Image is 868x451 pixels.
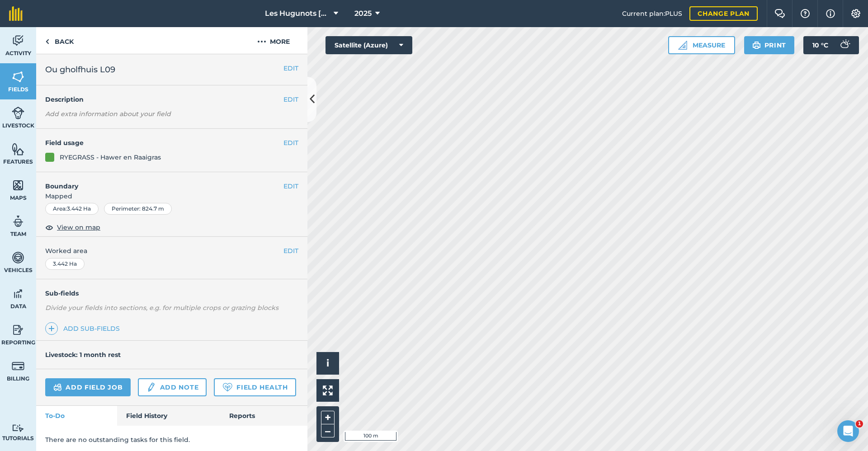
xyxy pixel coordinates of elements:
img: svg+xml;base64,PHN2ZyB4bWxucz0iaHR0cDovL3d3dy53My5vcmcvMjAwMC9zdmciIHdpZHRoPSI1NiIgaGVpZ2h0PSI2MC... [12,179,24,192]
img: svg+xml;base64,PD94bWwgdmVyc2lvbj0iMS4wIiBlbmNvZGluZz0idXRmLTgiPz4KPCEtLSBHZW5lcmF0b3I6IEFkb2JlIE... [12,424,24,432]
a: Field History [117,406,220,426]
iframe: Intercom live chat [837,420,859,442]
img: svg+xml;base64,PHN2ZyB4bWxucz0iaHR0cDovL3d3dy53My5vcmcvMjAwMC9zdmciIHdpZHRoPSIxNyIgaGVpZ2h0PSIxNy... [826,8,835,19]
span: 1 [856,420,863,428]
button: View on map [45,222,100,233]
button: Measure [668,36,735,54]
a: Reports [220,406,307,426]
h4: Livestock: 1 month rest [45,351,121,359]
img: svg+xml;base64,PD94bWwgdmVyc2lvbj0iMS4wIiBlbmNvZGluZz0idXRmLTgiPz4KPCEtLSBHZW5lcmF0b3I6IEFkb2JlIE... [12,323,24,337]
div: RYEGRASS - Hawer en Raaigras [60,152,161,162]
span: Les Hugunots [GEOGRAPHIC_DATA] [265,8,330,19]
img: Two speech bubbles overlapping with the left bubble in the forefront [774,9,785,18]
a: Field Health [214,378,296,396]
button: EDIT [283,94,298,104]
img: svg+xml;base64,PD94bWwgdmVyc2lvbj0iMS4wIiBlbmNvZGluZz0idXRmLTgiPz4KPCEtLSBHZW5lcmF0b3I6IEFkb2JlIE... [12,359,24,373]
button: + [321,411,335,424]
h4: Field usage [45,138,283,148]
span: Ou gholfhuis L09 [45,63,115,76]
p: There are no outstanding tasks for this field. [45,435,298,445]
img: Four arrows, one pointing top left, one top right, one bottom right and the last bottom left [323,385,333,395]
button: EDIT [283,246,298,256]
img: svg+xml;base64,PHN2ZyB4bWxucz0iaHR0cDovL3d3dy53My5vcmcvMjAwMC9zdmciIHdpZHRoPSIxOCIgaGVpZ2h0PSIyNC... [45,222,53,233]
img: svg+xml;base64,PD94bWwgdmVyc2lvbj0iMS4wIiBlbmNvZGluZz0idXRmLTgiPz4KPCEtLSBHZW5lcmF0b3I6IEFkb2JlIE... [12,251,24,264]
button: i [316,352,339,375]
img: svg+xml;base64,PD94bWwgdmVyc2lvbj0iMS4wIiBlbmNvZGluZz0idXRmLTgiPz4KPCEtLSBHZW5lcmF0b3I6IEFkb2JlIE... [12,287,24,301]
a: Change plan [689,6,758,21]
img: A question mark icon [800,9,811,18]
button: Satellite (Azure) [325,36,412,54]
span: 2025 [354,8,372,19]
h4: Boundary [36,172,283,191]
h4: Sub-fields [36,288,307,298]
button: EDIT [283,181,298,191]
img: svg+xml;base64,PD94bWwgdmVyc2lvbj0iMS4wIiBlbmNvZGluZz0idXRmLTgiPz4KPCEtLSBHZW5lcmF0b3I6IEFkb2JlIE... [12,34,24,47]
span: Worked area [45,246,298,256]
span: Mapped [36,191,307,201]
span: Current plan : PLUS [622,9,682,19]
button: EDIT [283,63,298,73]
img: svg+xml;base64,PHN2ZyB4bWxucz0iaHR0cDovL3d3dy53My5vcmcvMjAwMC9zdmciIHdpZHRoPSI1NiIgaGVpZ2h0PSI2MC... [12,142,24,156]
button: Print [744,36,795,54]
a: Back [36,27,83,54]
img: A cog icon [850,9,861,18]
em: Divide your fields into sections, e.g. for multiple crops or grazing blocks [45,304,278,312]
span: 10 ° C [812,36,828,54]
img: svg+xml;base64,PD94bWwgdmVyc2lvbj0iMS4wIiBlbmNvZGluZz0idXRmLTgiPz4KPCEtLSBHZW5lcmF0b3I6IEFkb2JlIE... [12,106,24,120]
a: Add field job [45,378,131,396]
img: svg+xml;base64,PHN2ZyB4bWxucz0iaHR0cDovL3d3dy53My5vcmcvMjAwMC9zdmciIHdpZHRoPSI1NiIgaGVpZ2h0PSI2MC... [12,70,24,84]
button: 10 °C [803,36,859,54]
img: svg+xml;base64,PHN2ZyB4bWxucz0iaHR0cDovL3d3dy53My5vcmcvMjAwMC9zdmciIHdpZHRoPSI5IiBoZWlnaHQ9IjI0Ii... [45,36,49,47]
img: svg+xml;base64,PD94bWwgdmVyc2lvbj0iMS4wIiBlbmNvZGluZz0idXRmLTgiPz4KPCEtLSBHZW5lcmF0b3I6IEFkb2JlIE... [53,382,62,393]
button: – [321,424,335,437]
em: Add extra information about your field [45,110,171,118]
div: Perimeter : 824.7 m [104,203,172,215]
img: svg+xml;base64,PD94bWwgdmVyc2lvbj0iMS4wIiBlbmNvZGluZz0idXRmLTgiPz4KPCEtLSBHZW5lcmF0b3I6IEFkb2JlIE... [146,382,156,393]
h4: Description [45,94,298,104]
img: svg+xml;base64,PD94bWwgdmVyc2lvbj0iMS4wIiBlbmNvZGluZz0idXRmLTgiPz4KPCEtLSBHZW5lcmF0b3I6IEFkb2JlIE... [835,36,854,54]
a: To-Do [36,406,117,426]
img: fieldmargin Logo [9,6,23,21]
button: EDIT [283,138,298,148]
img: svg+xml;base64,PD94bWwgdmVyc2lvbj0iMS4wIiBlbmNvZGluZz0idXRmLTgiPz4KPCEtLSBHZW5lcmF0b3I6IEFkb2JlIE... [12,215,24,228]
span: View on map [57,222,100,232]
a: Add sub-fields [45,322,123,335]
button: More [240,27,307,54]
div: Area : 3.442 Ha [45,203,99,215]
div: 3.442 Ha [45,258,85,270]
img: svg+xml;base64,PHN2ZyB4bWxucz0iaHR0cDovL3d3dy53My5vcmcvMjAwMC9zdmciIHdpZHRoPSIxNCIgaGVpZ2h0PSIyNC... [48,323,55,334]
img: svg+xml;base64,PHN2ZyB4bWxucz0iaHR0cDovL3d3dy53My5vcmcvMjAwMC9zdmciIHdpZHRoPSIyMCIgaGVpZ2h0PSIyNC... [257,36,266,47]
img: Ruler icon [678,41,687,50]
a: Add note [138,378,207,396]
span: i [326,357,329,369]
img: svg+xml;base64,PHN2ZyB4bWxucz0iaHR0cDovL3d3dy53My5vcmcvMjAwMC9zdmciIHdpZHRoPSIxOSIgaGVpZ2h0PSIyNC... [752,40,761,51]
